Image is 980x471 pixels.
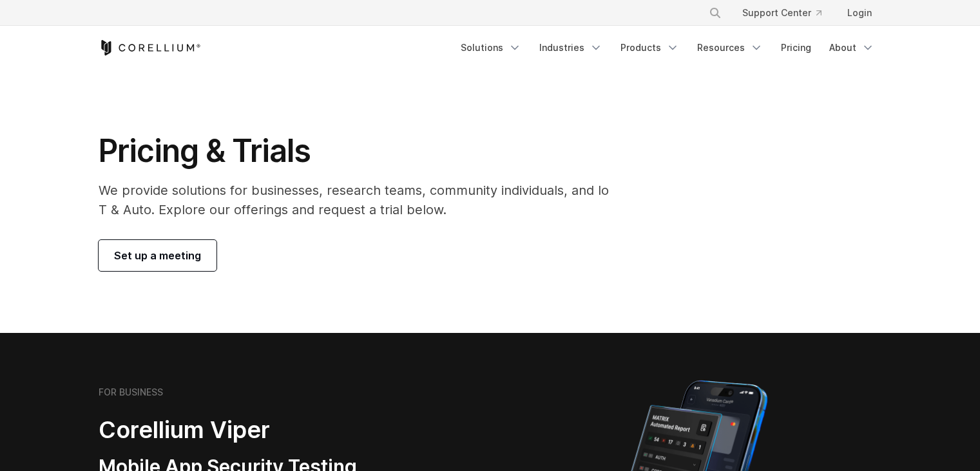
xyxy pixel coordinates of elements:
div: Navigation Menu [453,36,882,59]
h6: FOR BUSINESS [99,386,163,398]
h2: Corellium Viper [99,416,428,445]
a: Support Center [732,1,832,25]
a: Login [837,1,882,25]
p: We provide solutions for businesses, research teams, community individuals, and IoT & Auto. Explo... [99,181,612,219]
a: About [821,36,882,59]
a: Solutions [453,36,529,59]
div: Navigation Menu [693,1,882,25]
a: Industries [532,36,610,59]
a: Corellium Home [99,40,201,55]
a: Products [613,36,687,59]
h1: Pricing & Trials [99,132,612,170]
button: Search [704,1,727,25]
a: Resources [689,36,771,59]
a: Set up a meeting [99,240,216,271]
span: Set up a meeting [114,248,201,263]
a: Pricing [773,36,819,59]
